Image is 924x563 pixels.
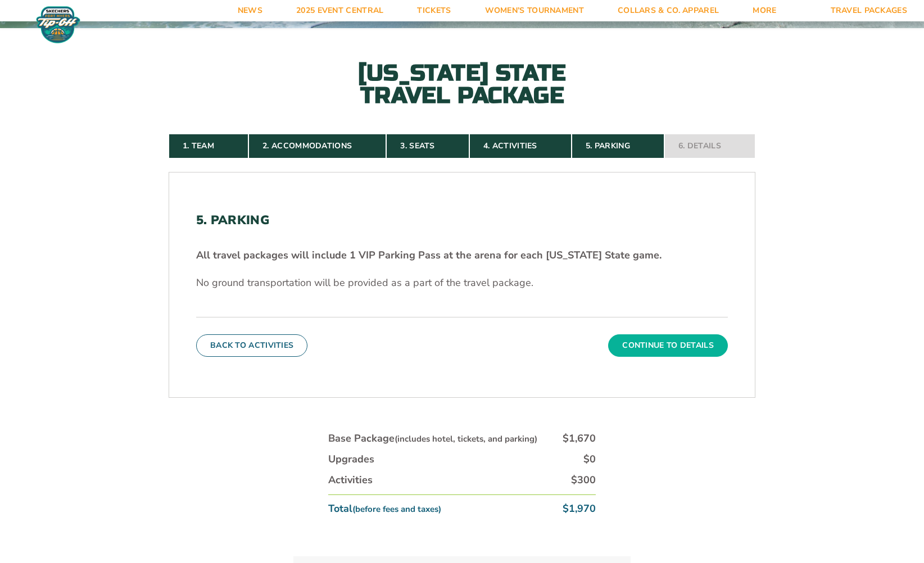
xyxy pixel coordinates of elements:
a: 3. Seats [386,134,469,158]
small: (before fees and taxes) [352,503,441,515]
div: $1,970 [563,502,596,516]
h2: [US_STATE] State Travel Package [338,62,586,107]
img: Fort Myers Tip-Off [34,6,83,44]
p: No ground transportation will be provided as a part of the travel package. [196,276,728,290]
button: Back To Activities [196,334,307,357]
a: 2. Accommodations [248,134,386,158]
button: Continue To Details [608,334,728,357]
strong: All travel packages will include 1 VIP Parking Pass at the arena for each [US_STATE] State game. [196,248,662,262]
div: $1,670 [563,432,596,446]
div: $0 [583,452,596,466]
small: (includes hotel, tickets, and parking) [395,433,537,444]
div: Total [328,502,441,516]
div: Upgrades [328,452,374,466]
div: $300 [571,473,596,487]
div: Activities [328,473,373,487]
div: Base Package [328,432,537,446]
a: 4. Activities [469,134,572,158]
a: 1. Team [169,134,248,158]
h2: 5. Parking [196,213,728,228]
